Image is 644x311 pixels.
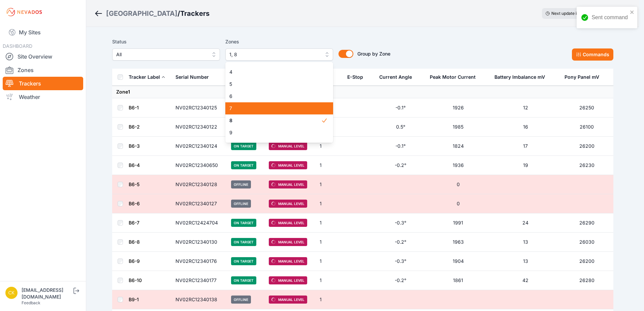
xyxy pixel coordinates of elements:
span: 6 [229,93,321,100]
span: 8 [229,117,321,124]
div: 1, 8 [225,62,333,143]
button: close [630,9,635,15]
span: 5 [229,81,321,88]
span: 1, 8 [229,50,320,59]
div: Sent command [591,13,628,22]
span: 9 [229,129,321,136]
button: 1, 8 [225,48,333,61]
span: 10 [229,141,321,148]
span: 4 [229,69,321,75]
span: 7 [229,105,321,112]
